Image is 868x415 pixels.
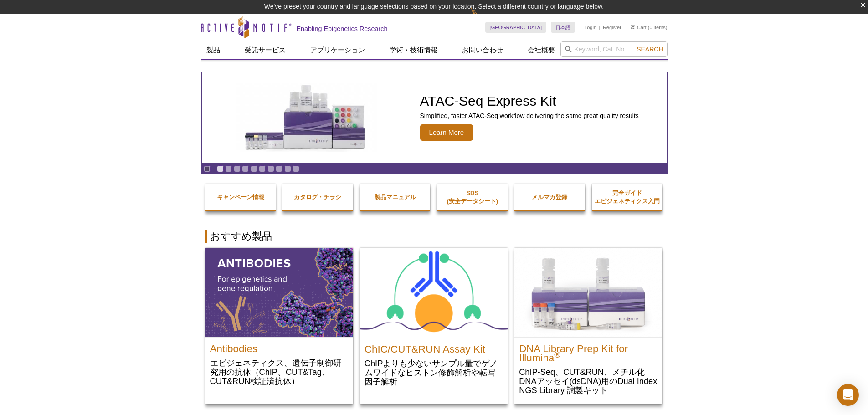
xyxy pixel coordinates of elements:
a: 会社概要 [522,41,560,59]
p: ChIP-Seq、CUT&RUN、メチル化DNAアッセイ(dsDNA)用のDual Index NGS Library 調製キット [519,367,657,395]
a: Go to slide 10 [293,165,299,172]
h2: ATAC-Seq Express Kit [420,94,639,108]
sup: ® [554,350,560,359]
a: 受託サービス [239,41,291,59]
span: Learn More [420,124,473,141]
h2: ChIC/CUT&RUN Assay Kit [365,340,503,354]
span: Search [637,46,663,53]
strong: 完全ガイド エピジェネティクス入門 [595,190,660,205]
a: Go to slide 6 [259,165,266,172]
input: Keyword, Cat. No. [560,41,668,57]
li: (0 items) [631,22,668,33]
a: Go to slide 1 [217,165,224,172]
a: ATAC-Seq Express Kit ATAC-Seq Express Kit Simplified, faster ATAC-Seq workflow delivering the sam... [202,72,667,163]
img: ATAC-Seq Express Kit [231,83,381,152]
a: SDS(安全データシート) [437,180,508,215]
img: ChIC/CUT&RUN Assay Kit [360,248,508,338]
h2: おすすめ製品 [205,230,663,243]
div: Open Intercom Messenger [837,384,859,406]
li: | [599,22,601,33]
article: ATAC-Seq Express Kit [202,72,667,163]
a: DNA Library Prep Kit for Illumina DNA Library Prep Kit for Illumina® ChIP-Seq、CUT&RUN、メチル化DNAアッセイ... [514,248,662,404]
strong: キャンペーン情報 [217,194,264,200]
a: 製品マニュアル [360,184,431,210]
a: Go to slide 3 [234,165,241,172]
a: キャンペーン情報 [205,184,276,210]
img: Your Cart [631,25,635,29]
a: 日本語 [551,22,575,33]
button: Search [634,45,666,53]
img: Change Here [471,7,495,28]
a: Go to slide 8 [276,165,282,172]
p: エピジェネティクス、遺伝子制御研究用の抗体（ChIP、CUT&Tag、CUT&RUN検証済抗体） [210,358,349,386]
a: Go to slide 9 [284,165,291,172]
a: お問い合わせ [457,41,508,59]
img: DNA Library Prep Kit for Illumina [514,248,662,337]
a: カタログ・チラシ [282,184,353,210]
a: 学術・技術情報 [384,41,443,59]
a: Login [584,24,596,31]
strong: カタログ・チラシ [294,194,341,200]
a: 完全ガイドエピジェネティクス入門 [592,180,663,215]
a: 製品 [201,41,226,59]
strong: メルマガ登録 [532,194,567,200]
strong: 製品マニュアル [375,194,416,200]
a: All Antibodies Antibodies エピジェネティクス、遺伝子制御研究用の抗体（ChIP、CUT&Tag、CUT&RUN検証済抗体） [205,248,353,395]
a: Toggle autoplay [204,165,211,172]
a: Register [603,24,621,31]
a: ChIC/CUT&RUN Assay Kit ChIC/CUT&RUN Assay Kit ChIPよりも少ないサンプル量でゲノムワイドなヒストン修飾解析や転写因子解析 [360,248,508,395]
a: Go to slide 2 [225,165,232,172]
p: Simplified, faster ATAC-Seq workflow delivering the same great quality results [420,112,639,120]
strong: SDS (安全データシート) [447,190,498,205]
a: [GEOGRAPHIC_DATA] [485,22,547,33]
a: Go to slide 4 [242,165,249,172]
a: メルマガ登録 [514,184,585,210]
a: アプリケーション [305,41,370,59]
h2: DNA Library Prep Kit for Illumina [519,340,657,363]
h2: Enabling Epigenetics Research [297,25,388,33]
img: All Antibodies [205,248,353,337]
p: ChIPよりも少ないサンプル量でゲノムワイドなヒストン修飾解析や転写因子解析 [365,359,503,386]
a: Go to slide 5 [251,165,257,172]
a: Go to slide 7 [267,165,274,172]
h2: Antibodies [210,340,349,354]
a: Cart [631,24,647,31]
